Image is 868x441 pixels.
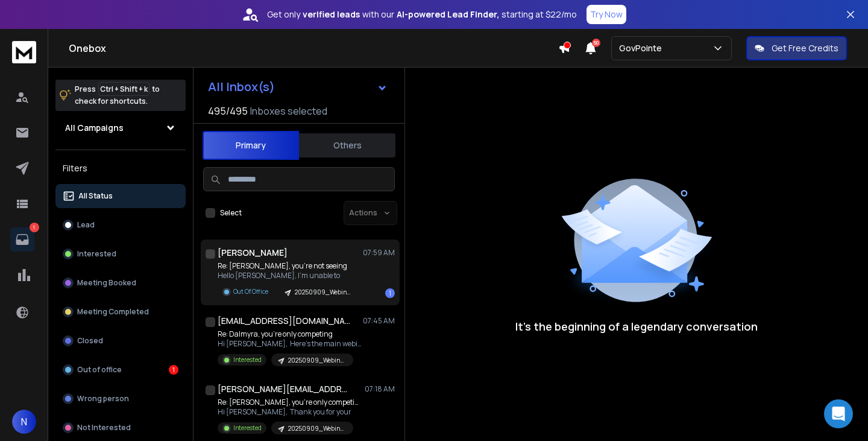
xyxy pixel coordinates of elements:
p: 20250909_Webinar-[PERSON_NAME](09011-0912)-NAICS EDU Support - Nationwide Contracts [295,288,353,297]
div: Open Intercom Messenger [824,399,853,428]
p: Not Interested [77,423,131,433]
button: Not Interested [55,416,186,440]
button: N [12,410,36,434]
p: 20250909_Webinar-[PERSON_NAME](09011-0912)-NAICS EDU Support - Nationwide Contracts [288,356,346,365]
button: Interested [55,242,186,266]
p: Re: [PERSON_NAME], you’re not seeing [218,261,360,271]
p: Try Now [590,8,623,21]
p: Re: [PERSON_NAME], you’re only competing [218,398,362,407]
h1: All Campaigns [65,122,124,134]
button: Lead [55,213,186,237]
p: 07:18 AM [365,384,395,394]
p: Get only with our starting at $22/mo [267,8,577,21]
button: All Status [55,184,186,208]
p: Interested [233,355,262,364]
h3: Inboxes selected [250,104,327,118]
strong: verified leads [303,8,360,21]
p: 07:45 AM [363,316,395,326]
p: Closed [77,336,103,346]
label: Select [220,208,242,218]
h1: Onebox [69,41,558,56]
p: Meeting Completed [77,307,149,317]
p: Get Free Credits [772,42,838,54]
p: Interested [233,424,262,433]
p: 20250909_Webinar-[PERSON_NAME](09011-0912)-NAICS EDU Support - Nationwide Contracts [288,424,346,433]
p: It’s the beginning of a legendary conversation [515,318,758,335]
p: 1 [30,223,39,232]
p: Hello [PERSON_NAME], I'm unable to [218,271,360,281]
button: Closed [55,329,186,353]
div: 1 [385,288,395,298]
span: 495 / 495 [208,104,248,118]
button: All Inbox(s) [198,75,397,99]
span: 50 [592,39,600,47]
button: All Campaigns [55,116,186,140]
p: Meeting Booked [77,278,136,288]
h3: Filters [55,160,186,177]
h1: [PERSON_NAME] [218,247,288,259]
img: logo [12,41,36,63]
button: Meeting Completed [55,300,186,324]
button: Others [299,132,395,159]
button: Meeting Booked [55,271,186,295]
a: 1 [10,227,34,252]
p: Out of office [77,365,122,375]
h1: [EMAIL_ADDRESS][DOMAIN_NAME] [218,315,350,327]
p: Lead [77,220,95,230]
h1: [PERSON_NAME][EMAIL_ADDRESS][DOMAIN_NAME] [218,383,350,395]
button: Out of office1 [55,358,186,382]
div: 1 [169,365,178,375]
p: Out Of Office [233,287,268,296]
p: Wrong person [77,394,129,404]
p: 07:59 AM [363,248,395,258]
p: All Status [78,191,113,201]
p: Press to check for shortcuts. [75,83,160,107]
p: GovPointe [619,42,667,54]
p: Interested [77,249,116,259]
p: Hi [PERSON_NAME], Thank you for your [218,407,362,417]
button: Primary [203,131,299,160]
button: Get Free Credits [746,36,847,60]
button: Wrong person [55,387,186,411]
span: Ctrl + Shift + k [98,82,149,96]
strong: AI-powered Lead Finder, [397,8,499,21]
button: Try Now [587,5,626,24]
h1: All Inbox(s) [208,81,275,93]
p: Re: Dalmyra, you’re only competing [218,329,362,339]
p: Hi [PERSON_NAME], Here’s the main webinar [218,339,362,349]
